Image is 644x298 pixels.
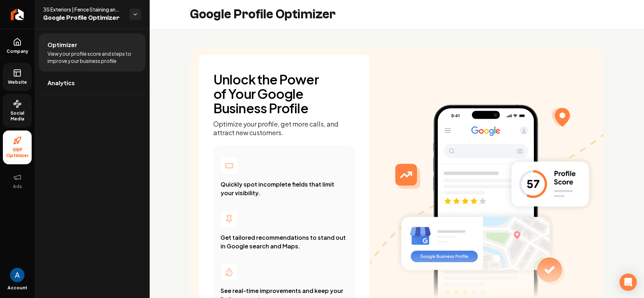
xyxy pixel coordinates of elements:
span: Account [8,285,27,291]
button: Open user button [10,268,24,282]
a: Analytics [39,72,145,95]
span: GBP Optimizer [3,147,32,159]
span: Website [5,79,30,85]
h2: Google Profile Optimizer [190,7,336,22]
div: Open Intercom Messenger [620,274,637,291]
span: Social Media [3,110,32,122]
img: GBP Optimizer [369,95,603,298]
span: Analytics [47,79,75,87]
a: Company [3,32,32,60]
a: Social Media [3,94,32,128]
p: Get tailored recommendations to stand out in Google search and Maps. [221,233,348,251]
span: 3S Exteriors | Fence Staining and Power Washing [43,6,124,13]
span: Optimizer [47,41,77,49]
span: View your profile score and steps to improve your business profile [47,50,137,64]
span: Ads [10,184,25,189]
p: Optimize your profile, get more calls, and attract new customers. [213,120,355,137]
a: Website [3,63,32,91]
h1: Unlock the Power of Your Google Business Profile [213,72,328,115]
span: Company [4,49,31,54]
p: Quickly spot incomplete fields that limit your visibility. [221,180,348,197]
span: Google Profile Optimizer [43,13,124,23]
img: Rebolt Logo [11,9,24,20]
button: Ads [3,167,32,195]
img: Andrew Magana [10,268,24,282]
